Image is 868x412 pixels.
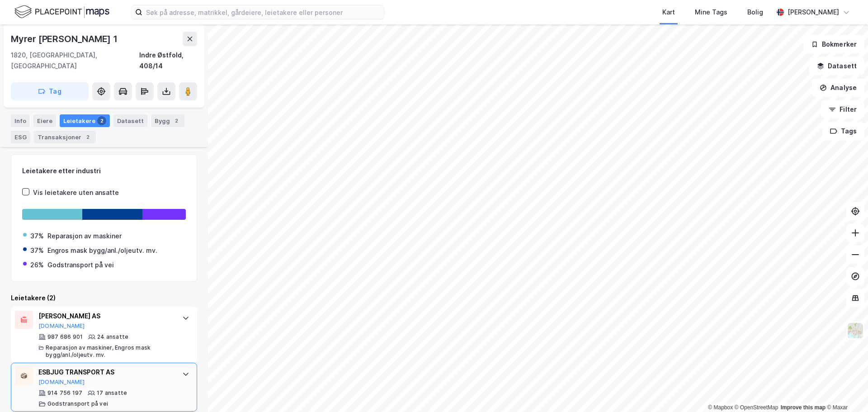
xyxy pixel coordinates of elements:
img: logo.f888ab2527a4732fd821a326f86c7f29.svg [14,4,109,20]
button: Tags [822,122,864,140]
div: 37% [30,231,44,242]
img: Z [847,322,864,339]
div: Bolig [747,7,763,18]
div: 2 [83,133,92,142]
div: 987 686 901 [47,333,83,341]
button: Tag [11,82,89,100]
div: Datasett [113,114,147,127]
a: Mapbox [708,404,733,411]
div: 26% [30,260,44,270]
div: 1820, [GEOGRAPHIC_DATA], [GEOGRAPHIC_DATA] [11,50,139,71]
a: OpenStreetMap [735,404,778,411]
input: Søk på adresse, matrikkel, gårdeiere, leietakere eller personer [142,5,384,19]
div: Indre Østfold, 408/14 [139,50,197,71]
div: Reparasjon av maskiner, Engros mask bygg/anl./oljeutv. mv. [46,344,173,359]
div: 37% [30,245,44,256]
div: 2 [172,116,181,125]
div: [PERSON_NAME] [788,7,839,18]
button: Filter [821,100,864,118]
div: Kart [662,7,675,18]
div: Mine Tags [695,7,727,18]
div: Godstransport på vei [47,400,108,407]
div: Leietakere (2) [11,293,197,303]
div: Leietakere [60,114,110,127]
button: Datasett [809,57,864,75]
a: Improve this map [781,404,826,411]
div: Myrer [PERSON_NAME] 1 [11,32,119,46]
div: Info [11,114,30,127]
div: Kontrollprogram for chat [823,369,868,412]
div: 24 ansatte [97,333,128,341]
button: Bokmerker [803,35,864,53]
div: 17 ansatte [97,389,127,397]
div: [PERSON_NAME] AS [38,311,173,322]
iframe: Chat Widget [823,369,868,412]
div: 2 [97,116,106,125]
div: Reparasjon av maskiner [47,231,122,242]
button: [DOMAIN_NAME] [38,379,85,386]
div: Leietakere etter industri [22,166,186,176]
div: Vis leietakere uten ansatte [33,187,119,198]
div: Transaksjoner [34,131,96,143]
div: Engros mask bygg/anl./oljeutv. mv. [47,245,157,256]
div: Godstransport på vei [47,260,114,270]
div: Eiere [33,114,56,127]
div: ESG [11,131,30,143]
div: 914 756 197 [47,389,82,397]
button: [DOMAIN_NAME] [38,322,85,330]
button: Analyse [812,79,864,97]
div: Bygg [151,114,184,127]
div: ESBJUG TRANSPORT AS [38,367,173,378]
